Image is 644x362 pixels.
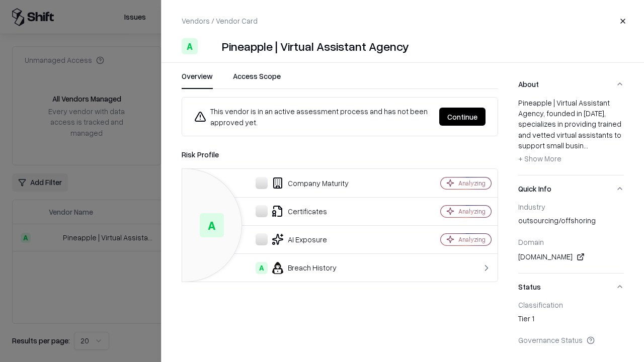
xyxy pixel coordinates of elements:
div: Classification [518,300,624,309]
div: Analyzing [458,179,486,188]
div: A [200,213,224,237]
button: Continue [439,108,486,126]
div: This vendor is in an active assessment process and has not been approved yet. [194,106,431,128]
div: [DOMAIN_NAME] [518,251,624,263]
div: Governance Status [518,335,624,344]
div: Quick Info [518,202,624,273]
button: About [518,71,624,98]
img: Pineapple | Virtual Assistant Agency [202,38,218,54]
button: Status [518,274,624,300]
div: Analyzing [458,235,486,244]
div: A [182,38,198,54]
button: Access Scope [233,71,281,89]
div: A [256,262,268,274]
div: Pineapple | Virtual Assistant Agency [222,38,409,54]
div: About [518,98,624,175]
div: Domain [518,237,624,246]
div: Analyzing [458,207,486,216]
button: Overview [182,71,213,89]
div: Certificates [190,205,406,217]
span: + Show More [518,154,561,163]
div: Company Maturity [190,177,406,189]
div: Risk Profile [182,148,498,160]
p: Vendors / Vendor Card [182,16,258,26]
div: Tier 1 [518,313,624,327]
div: Pineapple | Virtual Assistant Agency, founded in [DATE], specializes in providing trained and vet... [518,98,624,167]
div: AI Exposure [190,233,406,245]
button: Quick Info [518,175,624,202]
div: Breach History [190,262,406,274]
span: ... [584,141,588,150]
div: outsourcing/offshoring [518,215,624,229]
div: Industry [518,202,624,211]
button: + Show More [518,151,561,167]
